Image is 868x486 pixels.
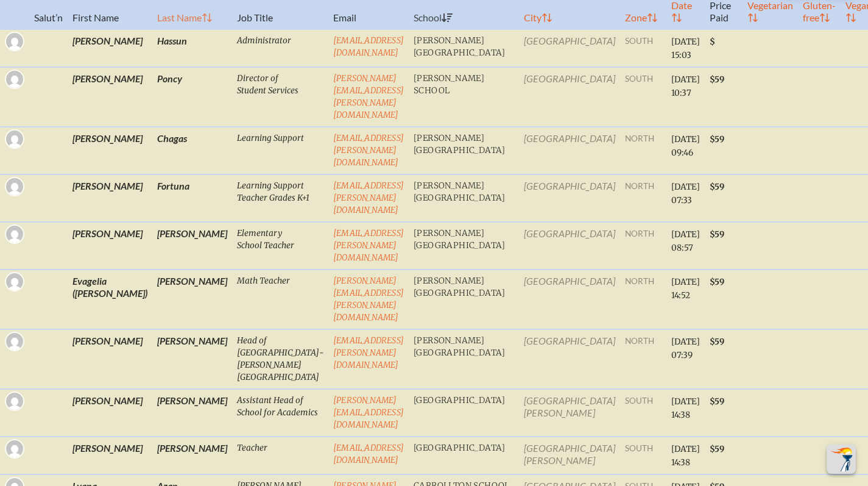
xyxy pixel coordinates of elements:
[519,174,620,222] td: [GEOGRAPHIC_DATA]
[152,389,232,437] td: [PERSON_NAME]
[152,67,232,127] td: Poncy
[152,329,232,389] td: [PERSON_NAME]
[671,277,700,301] span: [DATE] 14:52
[409,67,519,127] td: [PERSON_NAME] School
[620,67,666,127] td: south
[620,389,666,437] td: south
[620,329,666,389] td: north
[671,444,700,468] span: [DATE] 14:38
[152,437,232,474] td: [PERSON_NAME]
[710,337,724,347] span: $59
[6,226,23,243] img: Gravatar
[409,222,519,270] td: [PERSON_NAME][GEOGRAPHIC_DATA]
[409,127,519,174] td: [PERSON_NAME][GEOGRAPHIC_DATA]
[152,270,232,329] td: [PERSON_NAME]
[68,389,152,437] td: [PERSON_NAME]
[68,67,152,127] td: [PERSON_NAME]
[6,440,23,457] img: Gravatar
[333,73,404,120] a: [PERSON_NAME][EMAIL_ADDRESS][PERSON_NAME][DOMAIN_NAME]
[6,33,23,50] img: Gravatar
[409,389,519,437] td: [GEOGRAPHIC_DATA]
[671,74,700,98] span: [DATE] 10:37
[333,276,404,323] a: [PERSON_NAME][EMAIL_ADDRESS][PERSON_NAME][DOMAIN_NAME]
[710,182,724,192] span: $59
[232,29,328,67] td: Administrator
[620,437,666,474] td: south
[333,180,404,215] a: [EMAIL_ADDRESS][PERSON_NAME][DOMAIN_NAME]
[232,174,328,222] td: Learning Support Teacher Grades K+1
[333,228,404,263] a: [EMAIL_ADDRESS][PERSON_NAME][DOMAIN_NAME]
[68,174,152,222] td: [PERSON_NAME]
[152,127,232,174] td: Chagas
[232,222,328,270] td: Elementary School Teacher
[620,222,666,270] td: north
[519,270,620,329] td: [GEOGRAPHIC_DATA]
[829,447,853,471] img: To the top
[827,445,856,474] button: Scroll Top
[232,67,328,127] td: Director of Student Services
[519,127,620,174] td: [GEOGRAPHIC_DATA]
[409,270,519,329] td: [PERSON_NAME][GEOGRAPHIC_DATA]
[152,174,232,222] td: Fortuna
[232,329,328,389] td: Head of [GEOGRAPHIC_DATA]-[PERSON_NAME][GEOGRAPHIC_DATA]
[6,130,23,148] img: Gravatar
[710,134,724,145] span: $59
[671,134,700,158] span: [DATE] 09:46
[232,270,328,329] td: Math Teacher
[710,229,724,240] span: $59
[620,127,666,174] td: north
[519,437,620,474] td: [GEOGRAPHIC_DATA][PERSON_NAME]
[671,337,700,360] span: [DATE] 07:39
[68,437,152,474] td: [PERSON_NAME]
[519,29,620,67] td: [GEOGRAPHIC_DATA]
[333,395,404,430] a: [PERSON_NAME][EMAIL_ADDRESS][DOMAIN_NAME]
[710,74,724,85] span: $59
[519,329,620,389] td: [GEOGRAPHIC_DATA]
[68,222,152,270] td: [PERSON_NAME]
[68,29,152,67] td: [PERSON_NAME]
[333,335,404,370] a: [EMAIL_ADDRESS][PERSON_NAME][DOMAIN_NAME]
[409,437,519,474] td: [GEOGRAPHIC_DATA]
[68,270,152,329] td: Evagelia ([PERSON_NAME])
[710,444,724,454] span: $59
[620,29,666,67] td: south
[333,443,404,465] a: [EMAIL_ADDRESS][DOMAIN_NAME]
[671,396,700,420] span: [DATE] 14:38
[6,333,23,350] img: Gravatar
[333,133,404,168] a: [EMAIL_ADDRESS][PERSON_NAME][DOMAIN_NAME]
[152,29,232,67] td: Hassun
[232,127,328,174] td: Learning Support
[710,37,715,47] span: $
[710,277,724,287] span: $59
[152,222,232,270] td: [PERSON_NAME]
[519,222,620,270] td: [GEOGRAPHIC_DATA]
[6,273,23,290] img: Gravatar
[68,127,152,174] td: [PERSON_NAME]
[232,437,328,474] td: Teacher
[671,229,700,253] span: [DATE] 08:57
[409,174,519,222] td: [PERSON_NAME][GEOGRAPHIC_DATA]
[409,329,519,389] td: [PERSON_NAME][GEOGRAPHIC_DATA]
[68,329,152,389] td: [PERSON_NAME]
[6,178,23,195] img: Gravatar
[409,29,519,67] td: [PERSON_NAME][GEOGRAPHIC_DATA]
[620,270,666,329] td: north
[620,174,666,222] td: north
[671,37,700,60] span: [DATE] 15:03
[6,393,23,410] img: Gravatar
[710,396,724,407] span: $59
[6,71,23,88] img: Gravatar
[519,67,620,127] td: [GEOGRAPHIC_DATA]
[671,182,700,205] span: [DATE] 07:33
[333,35,404,58] a: [EMAIL_ADDRESS][DOMAIN_NAME]
[232,389,328,437] td: Assistant Head of School for Academics
[519,389,620,437] td: [GEOGRAPHIC_DATA][PERSON_NAME]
